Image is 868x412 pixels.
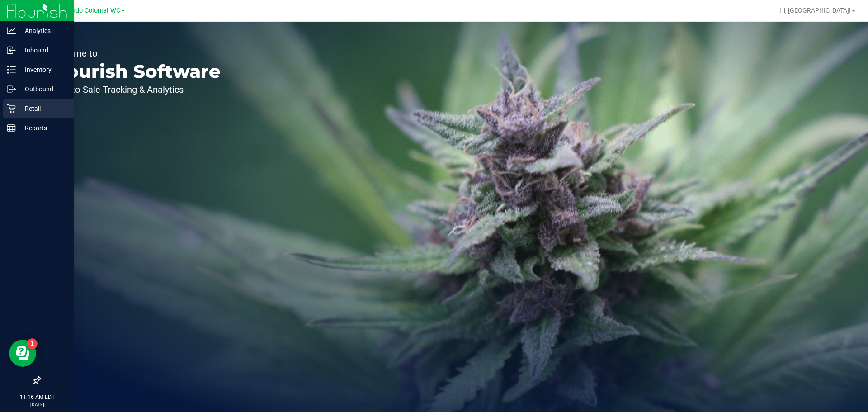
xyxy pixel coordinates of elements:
[16,123,70,133] p: Reports
[49,85,221,94] p: Seed-to-Sale Tracking & Analytics
[16,45,70,56] p: Inbound
[7,123,16,133] inline-svg: Reports
[16,64,70,75] p: Inventory
[49,49,221,58] p: Welcome to
[7,46,16,55] inline-svg: Inbound
[7,65,16,74] inline-svg: Inventory
[16,103,70,114] p: Retail
[49,62,221,81] p: Flourish Software
[16,25,70,36] p: Analytics
[4,393,70,401] p: 11:16 AM EDT
[27,338,38,349] iframe: Resource center unread badge
[9,340,36,367] iframe: Resource center
[4,401,70,408] p: [DATE]
[7,26,16,35] inline-svg: Analytics
[779,7,851,14] span: Hi, [GEOGRAPHIC_DATA]!
[7,104,16,113] inline-svg: Retail
[60,7,120,14] span: Orlando Colonial WC
[7,85,16,94] inline-svg: Outbound
[16,84,70,95] p: Outbound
